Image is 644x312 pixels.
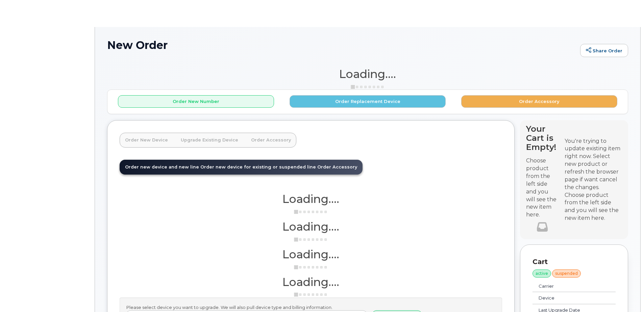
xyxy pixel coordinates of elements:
[246,133,296,148] a: Order Accessory
[175,133,244,148] a: Upgrade Existing Device
[107,68,628,80] h1: Loading....
[294,265,328,270] img: ajax-loader-3a6953c30dc77f0bf724df975f13086db4f4c1262e45940f03d1251963f1bf2e.gif
[532,269,551,278] div: active
[532,280,600,292] td: Carrier
[565,191,622,222] div: Choose product from the left side and you will see the new item here.
[294,292,328,297] img: ajax-loader-3a6953c30dc77f0bf724df975f13086db4f4c1262e45940f03d1251963f1bf2e.gif
[526,124,559,152] h4: Your Cart is Empty!
[294,237,328,242] img: ajax-loader-3a6953c30dc77f0bf724df975f13086db4f4c1262e45940f03d1251963f1bf2e.gif
[118,95,274,108] button: Order New Number
[125,164,199,170] span: Order new device and new line
[294,209,328,214] img: ajax-loader-3a6953c30dc77f0bf724df975f13086db4f4c1262e45940f03d1251963f1bf2e.gif
[200,164,316,170] span: Order new device for existing or suspended line
[552,269,581,278] div: suspended
[120,220,502,233] h1: Loading....
[580,44,628,57] a: Share Order
[317,164,357,170] span: Order Accessory
[120,193,502,205] h1: Loading....
[461,95,617,108] button: Order Accessory
[351,84,385,89] img: ajax-loader-3a6953c30dc77f0bf724df975f13086db4f4c1262e45940f03d1251963f1bf2e.gif
[526,157,559,219] p: Choose product from the left side and you will see the new item here.
[290,95,446,108] button: Order Replacement Device
[532,257,616,267] p: Cart
[120,248,502,260] h1: Loading....
[107,39,577,51] h1: New Order
[565,137,622,191] div: You're trying to update existing item right now. Select new product or refresh the browser page i...
[120,276,502,288] h1: Loading....
[532,292,600,304] td: Device
[120,133,173,148] a: Order New Device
